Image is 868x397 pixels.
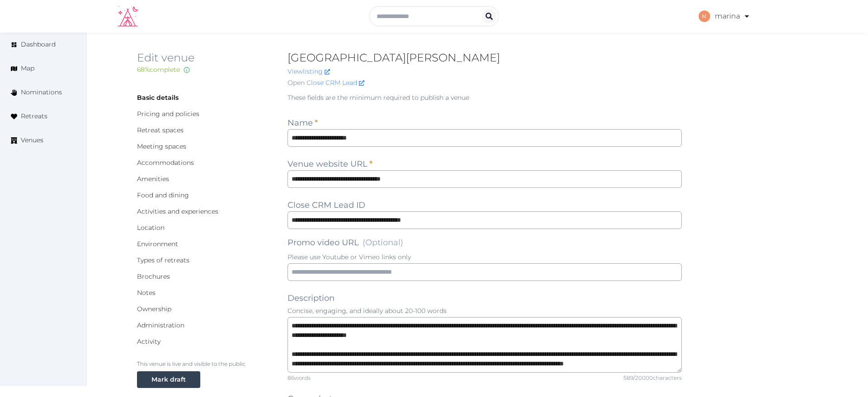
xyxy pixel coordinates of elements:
[137,110,199,118] a: Pricing and policies
[288,252,682,262] p: Please use Youtube or Vimeo links only
[288,158,373,170] label: Venue website URL
[137,126,184,134] a: Retreat spaces
[288,117,318,129] label: Name
[137,65,180,74] span: 68 % complete
[137,159,194,167] a: Accommodations
[288,236,403,249] label: Promo video URL
[151,375,186,384] div: Mark draft
[698,4,750,29] a: marina
[137,142,186,150] a: Meeting spaces
[137,51,273,65] h2: Edit venue
[288,51,682,65] h2: [GEOGRAPHIC_DATA][PERSON_NAME]
[137,360,273,368] p: This venue is live and visible to the public
[363,238,403,248] span: (Optional)
[137,272,170,280] a: Brochures
[307,78,364,88] a: Close CRM Lead
[288,199,365,211] label: Close CRM Lead ID
[137,256,189,264] a: Types of retreats
[288,292,335,304] label: Description
[21,88,62,97] span: Nominations
[288,93,682,102] p: These fields are the minimum required to publish a venue
[21,112,47,121] span: Retreats
[288,306,682,315] p: Concise, engaging, and ideally about 20-100 words
[288,78,305,88] span: Open
[137,224,165,232] a: Location
[288,374,311,382] div: 86 words
[21,64,34,73] span: Map
[137,289,156,297] a: Notes
[137,207,218,215] a: Activities and experiences
[137,371,200,388] button: Mark draft
[137,240,178,248] a: Environment
[21,135,43,145] span: Venues
[137,191,189,199] a: Food and dining
[21,40,56,49] span: Dashboard
[288,67,330,75] a: Viewlisting
[137,93,179,102] a: Basic details
[137,337,160,346] a: Activity
[137,321,184,329] a: Administration
[137,305,171,313] a: Ownership
[137,175,169,183] a: Amenities
[623,374,682,382] div: 589 / 20000 characters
